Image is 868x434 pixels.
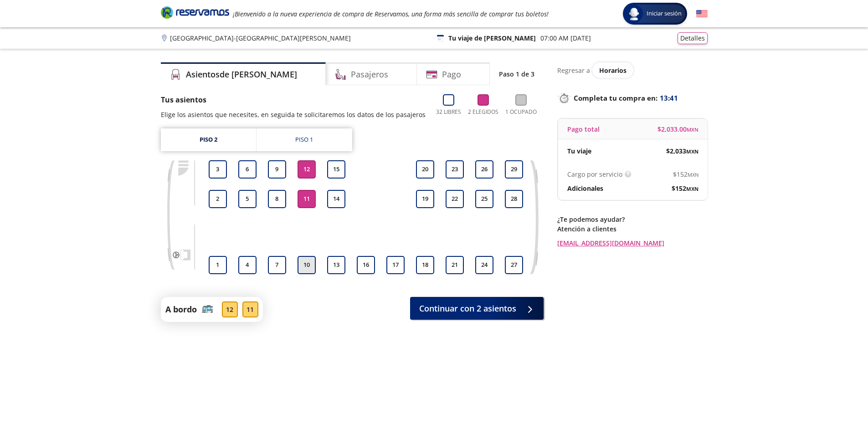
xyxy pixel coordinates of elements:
div: Regresar a ver horarios [557,62,708,78]
div: 12 [222,301,238,317]
em: ¡Bienvenido a la nueva experiencia de compra de Reservamos, una forma más sencilla de comprar tus... [233,10,549,18]
small: MXN [686,185,699,192]
button: 13 [327,256,345,274]
p: 07:00 AM [DATE] [540,33,591,43]
button: 7 [268,256,286,274]
p: [GEOGRAPHIC_DATA] - [GEOGRAPHIC_DATA][PERSON_NAME] [170,33,351,43]
p: ¿Te podemos ayudar? [557,214,708,224]
button: 23 [446,160,464,179]
p: Pago total [567,124,600,134]
p: 2 Elegidos [468,108,498,116]
div: Piso 1 [295,135,313,144]
button: 6 [238,160,257,179]
span: $ 152 [673,169,699,179]
button: 8 [268,190,286,208]
p: Regresar a [557,66,590,75]
p: Tu viaje [567,146,591,156]
button: 5 [238,190,257,208]
p: Paso 1 de 3 [499,69,534,79]
span: Horarios [599,66,627,75]
p: Completa tu compra en : [557,92,708,104]
iframe: Messagebird Livechat Widget [815,381,859,425]
button: 12 [298,160,316,179]
p: 1 Ocupado [505,108,537,116]
span: Iniciar sesión [643,9,685,18]
button: 29 [505,160,523,179]
span: Continuar con 2 asientos [419,302,516,315]
button: English [696,8,708,20]
button: 10 [298,256,316,274]
h4: Asientos de [PERSON_NAME] [186,68,297,81]
button: 18 [416,256,434,274]
p: Atención a clientes [557,224,708,234]
button: 9 [268,160,286,179]
a: Piso 1 [257,128,352,151]
div: 11 [242,301,258,317]
button: 15 [327,160,345,179]
button: 16 [357,256,375,274]
h4: Pasajeros [351,68,388,81]
span: $ 2,033.00 [657,124,699,134]
h4: Pago [442,68,461,81]
button: Continuar con 2 asientos [410,297,544,320]
button: 11 [298,190,316,208]
button: 20 [416,160,434,179]
button: 21 [446,256,464,274]
p: Elige los asientos que necesites, en seguida te solicitaremos los datos de los pasajeros [161,110,426,119]
p: Tu viaje de [PERSON_NAME] [448,33,536,43]
button: 22 [446,190,464,208]
a: [EMAIL_ADDRESS][DOMAIN_NAME] [557,238,708,248]
button: 26 [475,160,493,179]
a: Piso 2 [161,128,256,151]
p: A bordo [165,303,197,316]
button: 19 [416,190,434,208]
small: MXN [688,171,699,178]
a: Brand Logo [161,5,229,22]
button: 14 [327,190,345,208]
button: 25 [475,190,493,208]
button: 17 [386,256,405,274]
p: Cargo por servicio [567,169,622,179]
p: 32 Libres [436,108,461,116]
button: 24 [475,256,493,274]
button: Detalles [678,32,708,44]
button: 1 [209,256,227,274]
button: 3 [209,160,227,179]
span: $ 2,033 [666,146,699,156]
p: Adicionales [567,184,603,193]
p: Tus asientos [161,94,426,105]
span: 13:41 [660,93,678,103]
button: 4 [238,256,257,274]
i: Brand Logo [161,5,229,19]
small: MXN [687,126,699,133]
small: MXN [686,148,699,155]
button: 27 [505,256,523,274]
button: 28 [505,190,523,208]
span: $ 152 [672,184,699,193]
button: 2 [209,190,227,208]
